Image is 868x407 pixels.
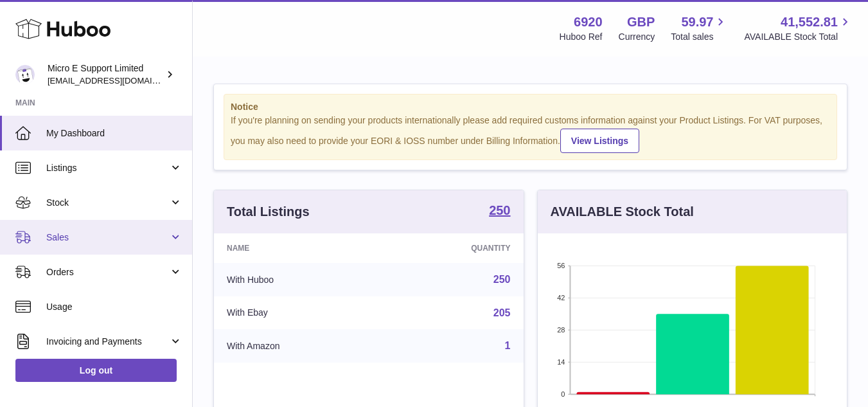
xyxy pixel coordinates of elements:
[46,266,169,278] span: Orders
[15,359,177,382] a: Log out
[627,14,655,31] strong: GBP
[214,296,383,330] td: With Ebay
[489,204,510,217] strong: 250
[383,233,523,263] th: Quantity
[561,390,565,398] text: 0
[505,340,511,351] a: 1
[557,326,565,334] text: 28
[46,127,182,140] span: My Dashboard
[560,129,639,153] a: View Listings
[48,62,163,87] div: Micro E Support Limited
[46,197,169,209] span: Stock
[46,336,169,348] span: Invoicing and Payments
[619,31,655,43] div: Currency
[214,329,383,363] td: With Amazon
[574,14,603,31] strong: 6920
[15,65,35,84] img: contact@micropcsupport.com
[560,31,603,43] div: Huboo Ref
[671,14,728,43] a: 59.97 Total sales
[493,307,511,318] a: 205
[227,203,310,221] h3: Total Listings
[231,101,830,113] strong: Notice
[681,14,713,31] span: 59.97
[744,14,853,43] a: 41,552.81 AVAILABLE Stock Total
[551,203,694,221] h3: AVAILABLE Stock Total
[671,31,728,43] span: Total sales
[489,204,510,219] a: 250
[557,358,565,366] text: 14
[46,231,169,244] span: Sales
[214,233,383,263] th: Name
[48,75,189,86] span: [EMAIL_ADDRESS][DOMAIN_NAME]
[493,274,511,285] a: 250
[214,263,383,296] td: With Huboo
[46,162,169,174] span: Listings
[46,301,182,313] span: Usage
[557,262,565,269] text: 56
[781,14,838,31] span: 41,552.81
[231,114,830,153] div: If you're planning on sending your products internationally please add required customs informati...
[744,31,853,43] span: AVAILABLE Stock Total
[557,294,565,302] text: 42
